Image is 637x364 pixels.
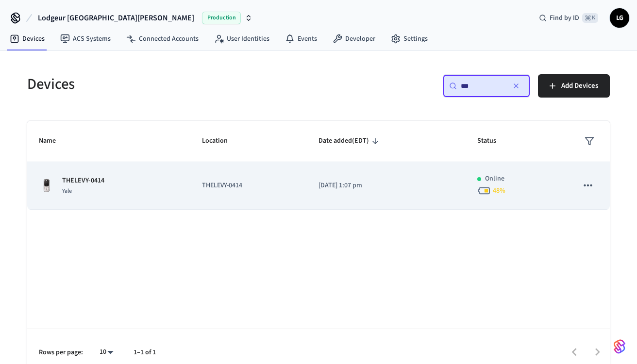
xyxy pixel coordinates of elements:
[39,133,68,149] span: Name
[202,181,295,191] p: THELEVY-0414
[95,345,118,359] div: 10
[277,30,325,48] a: Events
[614,339,625,354] img: SeamLogoGradient.69752ec5.svg
[27,121,610,210] table: sticky table
[38,12,194,24] span: Lodgeur [GEOGRAPHIC_DATA][PERSON_NAME]
[134,347,156,358] p: 1–1 of 1
[582,13,598,23] span: ⌘ K
[52,30,118,48] a: ACS Systems
[2,30,52,48] a: Devices
[62,176,104,186] p: THELEVY-0414
[318,181,454,191] p: [DATE] 1:07 pm
[561,80,598,92] span: Add Devices
[610,8,629,28] button: LG
[325,30,383,48] a: Developer
[27,74,313,94] h5: Devices
[477,133,509,149] span: Status
[538,74,610,98] button: Add Devices
[611,9,628,27] span: LG
[493,186,505,196] span: 48 %
[318,133,382,149] span: Date added(EDT)
[206,30,277,48] a: User Identities
[39,347,83,358] p: Rows per page:
[202,12,241,24] span: Production
[531,9,606,27] div: Find by ID⌘ K
[202,133,240,149] span: Location
[62,187,72,195] span: Yale
[118,30,206,48] a: Connected Accounts
[550,13,579,23] span: Find by ID
[485,174,504,184] p: Online
[39,178,54,194] img: Yale Assure Touchscreen Wifi Smart Lock, Satin Nickel, Front
[383,30,436,48] a: Settings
